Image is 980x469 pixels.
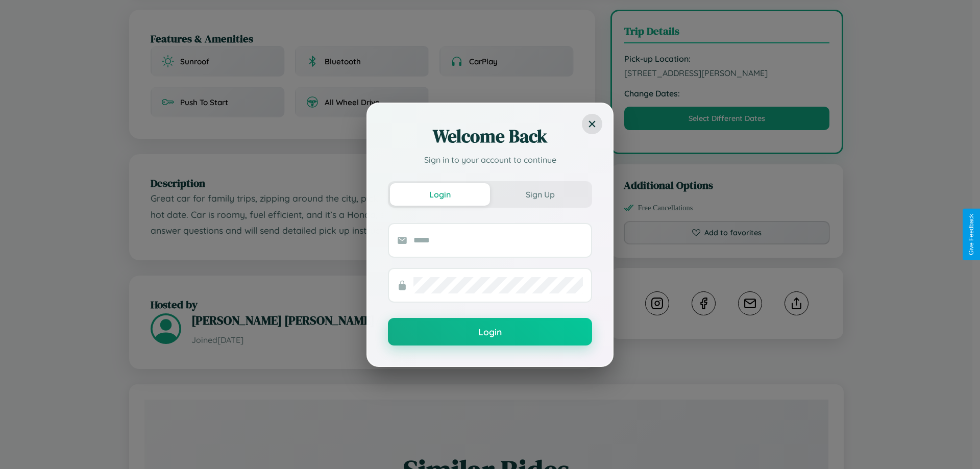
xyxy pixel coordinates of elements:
button: Sign Up [490,183,590,206]
h2: Welcome Back [388,124,592,149]
button: Login [388,318,592,345]
div: Give Feedback [968,214,975,255]
button: Login [390,183,490,206]
p: Sign in to your account to continue [388,154,592,166]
